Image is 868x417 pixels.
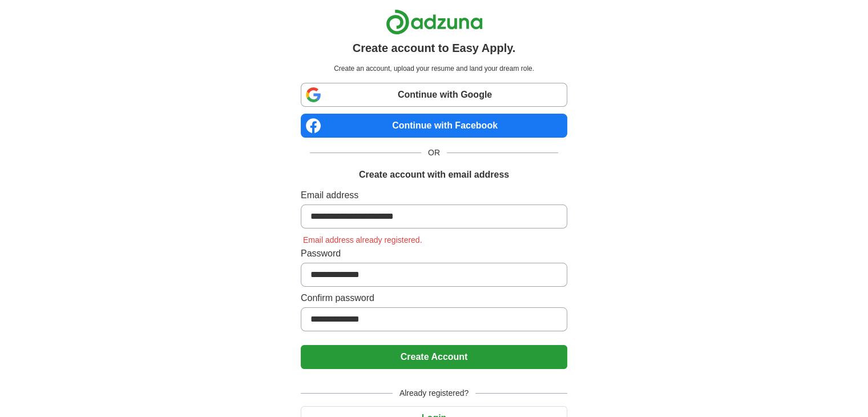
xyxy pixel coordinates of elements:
img: Adzuna logo [386,9,483,35]
a: Continue with Google [301,83,567,107]
label: Confirm password [301,291,567,305]
h1: Create account with email address [359,168,509,182]
span: OR [421,147,447,159]
a: Continue with Facebook [301,114,567,138]
span: Email address already registered. [301,235,425,244]
p: Create an account, upload your resume and land your dream role. [303,63,565,74]
label: Email address [301,189,567,202]
h1: Create account to Easy Apply. [353,39,516,57]
button: Create Account [301,345,567,369]
label: Password [301,247,567,260]
span: Already registered? [393,387,475,399]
